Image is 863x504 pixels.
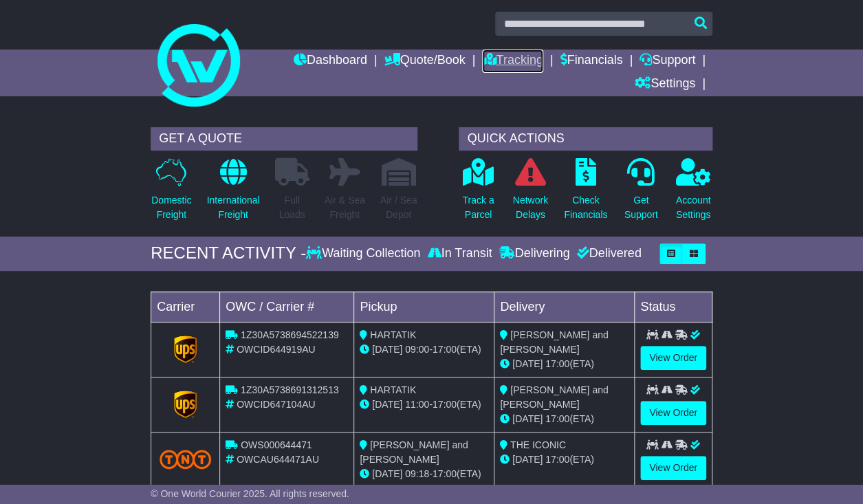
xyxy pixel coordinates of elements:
p: Check Financials [564,193,607,222]
span: OWS000644471 [241,439,312,450]
span: HARTATIK [370,329,416,340]
span: 1Z30A5738694522139 [241,329,338,340]
a: Settings [635,73,695,96]
img: TNT_Domestic.png [160,450,211,468]
p: Track a Parcel [462,193,494,222]
div: Waiting Collection [306,246,424,261]
span: 17:00 [433,468,457,479]
td: Pickup [354,292,494,322]
div: - (ETA) [360,397,488,412]
span: 09:00 [405,344,429,355]
div: (ETA) [500,357,629,371]
a: GetSupport [624,157,659,230]
a: View Order [640,401,706,425]
div: Delivered [573,246,641,261]
span: 1Z30A5738691312513 [241,384,338,395]
span: 17:00 [545,358,569,369]
p: Air & Sea Freight [325,193,365,222]
span: [PERSON_NAME] and [PERSON_NAME] [500,329,608,355]
span: HARTATIK [370,384,416,395]
a: Financials [560,50,622,73]
span: OWCAU644471AU [237,454,319,465]
span: © One World Courier 2025. All rights reserved. [151,488,349,499]
p: International Freight [207,193,260,222]
div: (ETA) [500,412,629,426]
div: QUICK ACTIONS [459,127,712,151]
div: RECENT ACTIVITY - [151,243,306,263]
td: Delivery [494,292,635,322]
a: View Order [640,456,706,480]
span: OWCID644919AU [237,344,315,355]
a: CheckFinancials [563,157,608,230]
a: Quote/Book [384,50,466,73]
div: (ETA) [500,452,629,467]
span: [DATE] [372,468,402,479]
a: Tracking [482,50,543,73]
span: [PERSON_NAME] and [PERSON_NAME] [360,439,468,465]
p: Get Support [624,193,658,222]
span: 17:00 [433,399,457,410]
span: [DATE] [372,399,402,410]
span: [DATE] [512,454,543,465]
a: DomesticFreight [151,157,192,230]
a: Support [640,50,695,73]
td: Carrier [151,292,220,322]
div: In Transit [424,246,495,261]
img: GetCarrierServiceLogo [174,336,197,363]
span: [DATE] [512,358,543,369]
div: GET A QUOTE [151,127,417,151]
a: InternationalFreight [206,157,261,230]
span: THE ICONIC [510,439,566,450]
span: [DATE] [372,344,402,355]
span: 17:00 [545,413,569,424]
div: - (ETA) [360,467,488,481]
td: Status [635,292,712,322]
span: [PERSON_NAME] and [PERSON_NAME] [500,384,608,410]
span: 17:00 [545,454,569,465]
span: 09:18 [405,468,429,479]
span: 17:00 [433,344,457,355]
a: View Order [640,346,706,370]
span: [DATE] [512,413,543,424]
p: Full Loads [275,193,309,222]
a: AccountSettings [675,157,712,230]
td: OWC / Carrier # [220,292,354,322]
p: Domestic Freight [151,193,191,222]
span: 11:00 [405,399,429,410]
span: OWCID647104AU [237,399,315,410]
a: Dashboard [294,50,367,73]
div: Delivering [495,246,573,261]
div: - (ETA) [360,342,488,357]
p: Network Delays [513,193,548,222]
a: NetworkDelays [512,157,549,230]
p: Account Settings [676,193,711,222]
img: GetCarrierServiceLogo [174,391,197,418]
p: Air / Sea Depot [380,193,417,222]
a: Track aParcel [461,157,494,230]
